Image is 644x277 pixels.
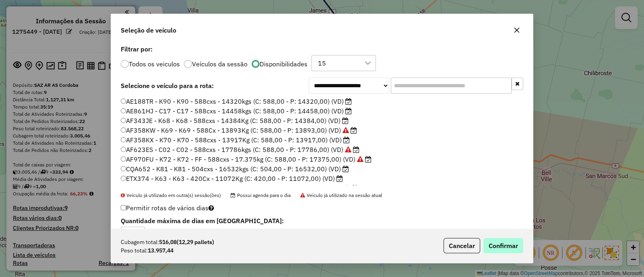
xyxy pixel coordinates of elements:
[121,174,343,183] label: ETX374 - K63 - K63 - 420Cx - 11072Kg (C: 420,00 - P: 11072,00) (VD)
[121,135,350,145] label: AF358KX - K70 - K70 - 588cxs - 13917Kg (C: 588,00 - P: 13917,00) (VD)
[148,246,173,255] strong: 13.957,44
[121,25,176,35] span: Seleção de veículo
[352,185,358,191] i: Possui agenda para o dia
[121,166,126,171] input: CQA652 - K81 - K81 - 504cxs - 16532kgs (C: 504,00 - P: 16532,00) (VD)
[121,82,214,90] strong: Selecione o veículo para a rota:
[343,127,349,133] i: Veículo já utilizado na sessão atual
[121,127,126,133] input: AF358KW - K69 - K69 - 588Cx - 13893Kg (C: 588,00 - P: 13893,00) (VD)
[129,61,180,67] label: Todos os veiculos
[344,185,350,191] i: Veículo já utilizado na sessão atual
[444,238,480,253] button: Cancelar
[121,125,357,135] label: AF358KW - K69 - K69 - 588Cx - 13893Kg (C: 588,00 - P: 13893,00) (VD)
[357,156,363,162] i: Veículo já utilizado na sessão atual
[159,238,214,246] strong: 516,08
[345,146,351,153] i: Veículo já utilizado na sessão atual
[343,166,349,172] i: Possui agenda para o dia
[208,205,214,211] i: Selecione pelo menos um veículo
[121,176,126,181] input: ETX374 - K63 - K63 - 420Cx - 11072Kg (C: 420,00 - P: 11072,00) (VD)
[121,246,148,255] span: Peso total:
[121,44,523,54] label: Filtrar por:
[121,183,358,193] label: FNW118 - C00 - C00 - 420cxs - 10492kgs (C: 420,00 - P: 10492,00) (VD)
[121,192,221,198] span: Veículo já utilizado em outra(s) sessão(ões)
[345,108,352,114] i: Possui agenda para o dia
[177,238,214,246] span: (12,29 pallets)
[336,175,343,182] i: Possui agenda para o dia
[121,96,352,106] label: AE188TR - K90 - K90 - 588cxs - 14320kgs (C: 588,00 - P: 14320,00) (VD)
[365,156,372,162] i: Possui agenda para o dia
[121,145,359,154] label: AF623ES - C02 - C02 - 588cxs - 17786kgs (C: 588,00 - P: 17786,00) (VD)
[121,116,349,125] label: AF343JE - K68 - K68 - 588cxs - 14384Kg (C: 588,00 - P: 14384,00) (VD)
[121,137,126,142] input: AF358KX - K70 - K70 - 588cxs - 13917Kg (C: 588,00 - P: 13917,00) (VD)
[260,61,308,67] label: Disponibilidades
[121,154,372,164] label: AF970FU - K72 - K72 - FF - 588cxs - 17.375kg (C: 588,00 - P: 17375,00) (VD)
[121,106,352,116] label: AE861HJ - C17 - C17 - 588cxs - 14458kgs (C: 588,00 - P: 14458,00) (VD)
[345,98,352,105] i: Possui agenda para o dia
[121,118,126,123] input: AF343JE - K68 - K68 - 588cxs - 14384Kg (C: 588,00 - P: 14384,00) (VD)
[342,117,349,124] i: Possui agenda para o dia
[351,127,357,133] i: Possui agenda para o dia
[483,238,523,253] button: Confirmar
[121,205,126,210] input: Permitir rotas de vários dias
[192,61,248,67] label: Veículos da sessão
[121,238,159,246] span: Cubagem total:
[121,200,214,215] label: Permitir rotas de vários dias
[121,98,126,104] input: AE188TR - K90 - K90 - 588cxs - 14320kgs (C: 588,00 - P: 14320,00) (VD)
[121,156,126,162] input: AF970FU - K72 - K72 - FF - 588cxs - 17.375kg (C: 588,00 - P: 17375,00) (VD)
[231,192,291,198] span: Possui agenda para o dia
[343,137,350,143] i: Possui agenda para o dia
[315,55,329,71] div: 15
[353,146,359,153] i: Possui agenda para o dia
[121,108,126,113] input: AE861HJ - C17 - C17 - 588cxs - 14458kgs (C: 588,00 - P: 14458,00) (VD)
[121,164,349,174] label: CQA652 - K81 - K81 - 504cxs - 16532kgs (C: 504,00 - P: 16532,00) (VD)
[121,147,126,152] input: AF623ES - C02 - C02 - 588cxs - 17786kgs (C: 588,00 - P: 17786,00) (VD)
[300,192,382,198] span: Veículo já utilizado na sessão atual
[121,216,386,226] label: Quantidade máxima de dias em [GEOGRAPHIC_DATA]:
